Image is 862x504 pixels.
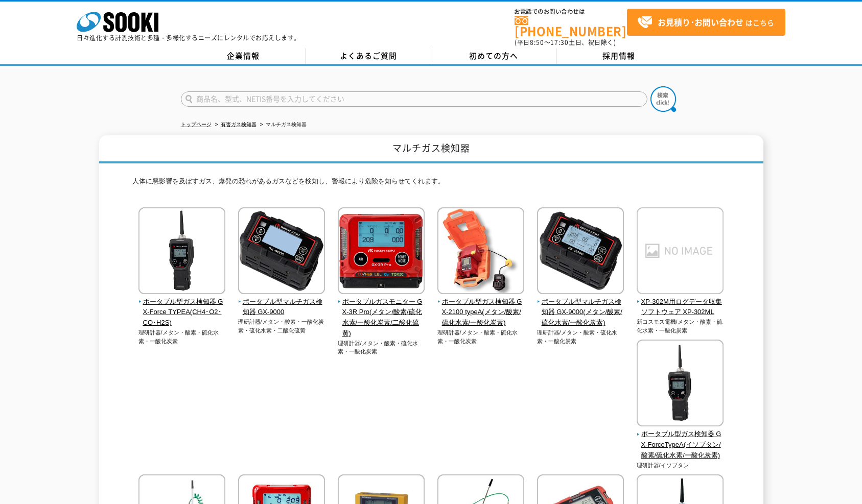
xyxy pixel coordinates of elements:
span: ポータブルガスモニター GX-3R Pro(メタン/酸素/硫化水素/一酸化炭素/二酸化硫黄) [338,297,425,339]
p: 理研計器/メタン・酸素・一酸化炭素・硫化水素・二酸化硫黄 [238,318,325,334]
span: 初めての方へ [469,50,518,61]
a: よくあるご質問 [306,49,431,64]
span: ポータブル型マルチガス検知器 GX-9000 [238,297,325,318]
a: ポータブル型マルチガス検知器 GX-9000 [238,287,325,318]
a: ポータブル型マルチガス検知器 GX-9000(メタン/酸素/硫化水素/一酸化炭素) [537,287,624,328]
a: [PHONE_NUMBER] [515,16,627,37]
input: 商品名、型式、NETIS番号を入力してください [181,91,647,107]
strong: お見積り･お問い合わせ [658,16,743,28]
a: トップページ [181,122,212,127]
img: ポータブル型マルチガス検知器 GX-9000 [238,207,325,297]
p: 人体に悪影響を及ぼすガス、爆発の恐れがあるガスなどを検知し、警報により危険を知らせてくれます。 [132,176,730,192]
img: ポータブルガスモニター GX-3R Pro(メタン/酸素/硫化水素/一酸化炭素/二酸化硫黄) [338,207,425,297]
span: ポータブル型ガス検知器 GX-Force TYPEA(CH4･O2･CO･H2S) [138,297,226,328]
a: ポータブル型ガス検知器 GX-ForceTypeA(イソブタン/酸素/硫化水素/一酸化炭素) [637,420,724,461]
span: ポータブル型ガス検知器 GX-2100 typeA(メタン/酸素/硫化水素/一酸化炭素) [437,297,525,328]
span: お電話でのお問い合わせは [515,9,627,15]
span: (平日 ～ 土日、祝日除く) [515,38,616,47]
h1: マルチガス検知器 [99,135,763,163]
img: btn_search.png [650,86,676,112]
span: 8:50 [530,38,544,47]
img: ポータブル型ガス検知器 GX-ForceTypeA(イソブタン/酸素/硫化水素/一酸化炭素) [637,340,724,429]
a: ポータブル型ガス検知器 GX-Force TYPEA(CH4･O2･CO･H2S) [138,287,226,328]
p: 理研計器/イソブタン [637,461,724,470]
a: 有害ガス検知器 [221,122,257,127]
p: 日々進化する計測技術と多種・多様化するニーズにレンタルでお応えします。 [77,35,300,41]
img: ポータブル型ガス検知器 GX-2100 typeA(メタン/酸素/硫化水素/一酸化炭素) [437,207,524,297]
a: ポータブルガスモニター GX-3R Pro(メタン/酸素/硫化水素/一酸化炭素/二酸化硫黄) [338,287,425,339]
p: 理研計器/メタン・酸素・硫化水素・一酸化炭素 [537,328,624,345]
a: お見積り･お問い合わせはこちら [627,9,785,36]
a: 初めての方へ [431,49,556,64]
span: ポータブル型ガス検知器 GX-ForceTypeA(イソブタン/酸素/硫化水素/一酸化炭素) [637,429,724,461]
a: XP-302M用ログデータ収集ソフトウェア XP-302ML [637,287,724,318]
a: 企業情報 [181,49,306,64]
a: ポータブル型ガス検知器 GX-2100 typeA(メタン/酸素/硫化水素/一酸化炭素) [437,287,525,328]
p: 理研計器/メタン・酸素・硫化水素・一酸化炭素 [138,328,226,345]
img: ポータブル型マルチガス検知器 GX-9000(メタン/酸素/硫化水素/一酸化炭素) [537,207,624,297]
a: 採用情報 [556,49,682,64]
p: 理研計器/メタン・酸素・硫化水素・一酸化炭素 [437,328,525,345]
span: はこちら [637,15,774,30]
span: ポータブル型マルチガス検知器 GX-9000(メタン/酸素/硫化水素/一酸化炭素) [537,297,624,328]
p: 新コスモス電機/メタン・酸素・硫化水素・一酸化炭素 [637,318,724,334]
img: XP-302M用ログデータ収集ソフトウェア XP-302ML [637,207,724,297]
span: XP-302M用ログデータ収集ソフトウェア XP-302ML [637,297,724,318]
span: 17:30 [550,38,569,47]
img: ポータブル型ガス検知器 GX-Force TYPEA(CH4･O2･CO･H2S) [138,207,225,297]
p: 理研計器/メタン・酸素・硫化水素・一酸化炭素 [338,339,425,356]
li: マルチガス検知器 [258,119,307,130]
